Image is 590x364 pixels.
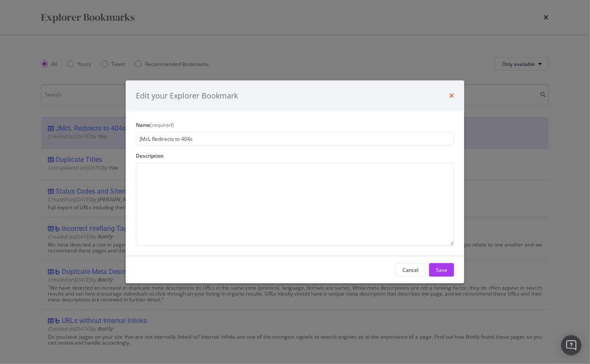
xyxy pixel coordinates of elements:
div: modal [126,80,464,284]
span: Name [136,122,150,129]
span: (required) [150,122,174,129]
div: Edit your Explorer Bookmark [136,90,238,101]
button: Save [429,263,454,277]
div: times [449,90,454,101]
input: Enter a name [136,132,454,146]
div: Open Intercom Messenger [561,335,582,356]
div: Save [436,266,447,274]
div: Description [136,153,454,160]
button: Cancel [395,263,426,277]
div: Cancel [403,266,419,274]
